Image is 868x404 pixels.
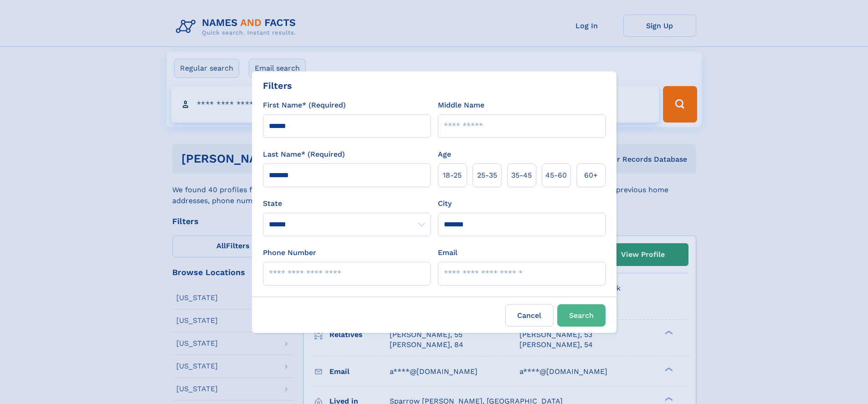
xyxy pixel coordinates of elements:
[263,79,292,92] div: Filters
[584,170,598,181] span: 60+
[477,170,497,181] span: 25‑35
[438,247,457,258] label: Email
[511,170,532,181] span: 35‑45
[263,247,316,258] label: Phone Number
[263,100,346,111] label: First Name* (Required)
[263,149,345,160] label: Last Name* (Required)
[443,170,462,181] span: 18‑25
[505,304,554,327] label: Cancel
[557,304,606,327] button: Search
[438,149,451,160] label: Age
[438,198,452,209] label: City
[545,170,567,181] span: 45‑60
[438,100,484,111] label: Middle Name
[263,198,431,209] label: State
